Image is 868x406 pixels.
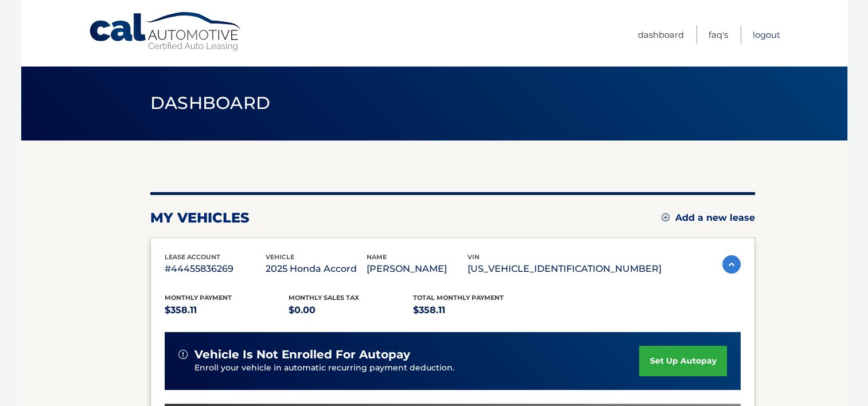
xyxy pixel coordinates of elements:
p: $358.11 [165,302,289,318]
a: Dashboard [638,25,684,44]
p: Enroll your vehicle in automatic recurring payment deduction. [194,362,640,374]
p: [PERSON_NAME] [367,261,468,277]
span: vehicle is not enrolled for autopay [194,348,410,362]
span: name [367,253,387,261]
span: lease account [165,253,220,261]
img: alert-white.svg [178,350,188,359]
img: add.svg [661,213,670,221]
img: accordion-active.svg [722,255,741,274]
p: 2025 Honda Accord [266,261,367,277]
a: Add a new lease [661,212,755,224]
p: [US_VEHICLE_IDENTIFICATION_NUMBER] [468,261,661,277]
span: vehicle [266,253,294,261]
a: Cal Automotive [88,11,243,52]
span: Dashboard [150,92,271,114]
span: Monthly Payment [165,294,232,302]
p: $358.11 [413,302,538,318]
p: #44455836269 [165,261,266,277]
span: vin [468,253,480,261]
a: FAQ's [709,25,728,44]
span: Monthly sales Tax [289,294,359,302]
p: $0.00 [289,302,413,318]
a: Logout [753,25,780,44]
a: set up autopay [639,346,726,376]
span: Total Monthly Payment [413,294,504,302]
h2: my vehicles [150,209,250,227]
